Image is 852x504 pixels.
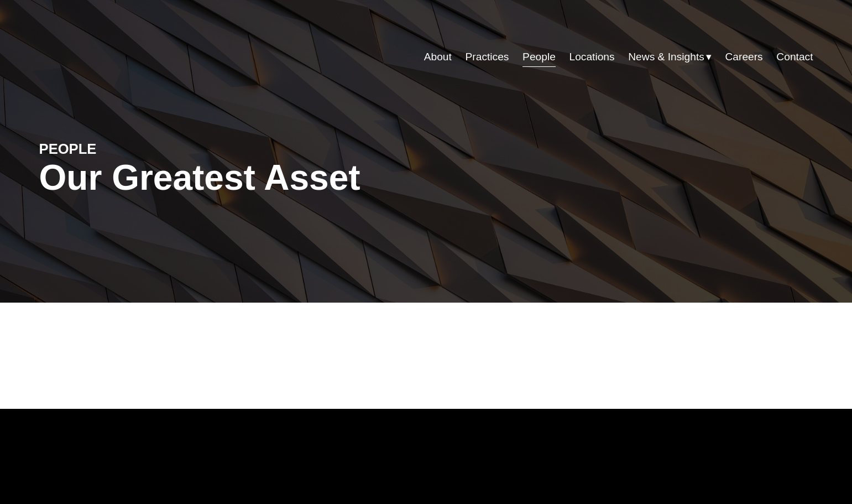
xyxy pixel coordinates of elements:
[776,46,813,67] a: Contact
[424,46,452,67] a: About
[466,46,509,67] a: Practices
[522,46,556,67] a: People
[628,48,704,67] span: News & Insights
[725,46,762,67] a: Careers
[569,46,614,67] a: Locations
[39,158,555,198] h1: Our Greatest Asset
[39,140,233,158] h4: PEOPLE
[628,46,712,67] a: folder dropdown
